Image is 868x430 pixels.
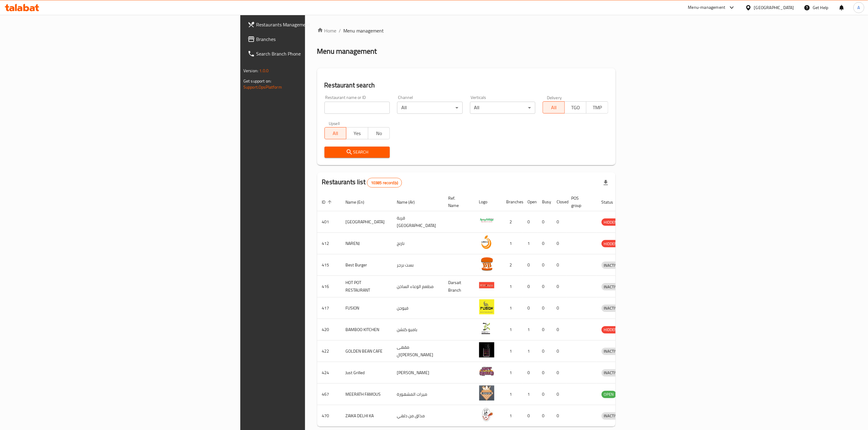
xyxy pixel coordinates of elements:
[392,384,444,405] td: ميرات المشهورة
[502,362,523,384] td: 1
[537,211,552,233] td: 0
[552,319,567,340] td: 0
[858,4,860,11] span: A
[502,233,523,254] td: 1
[602,391,616,398] span: OPEN
[523,211,537,233] td: 0
[523,297,537,319] td: 0
[602,348,622,355] span: INACTIVE
[602,262,622,269] span: INACTIVE
[367,180,402,186] span: 10385 record(s)
[502,254,523,276] td: 2
[392,319,444,340] td: بامبو كتشن
[523,233,537,254] td: 1
[537,362,552,384] td: 0
[586,101,608,113] button: TMP
[349,129,366,138] span: Yes
[502,384,523,405] td: 1
[397,102,463,114] div: All
[368,127,390,139] button: No
[602,240,620,247] div: HIDDEN
[599,175,613,190] div: Export file
[322,178,402,188] h2: Restaurants list
[392,297,444,319] td: فيوجن
[552,362,567,384] td: 0
[552,254,567,276] td: 0
[552,405,567,427] td: 0
[243,32,385,46] a: Branches
[602,262,622,269] div: INACTIVE
[552,340,567,362] td: 0
[256,36,380,43] span: Branches
[552,211,567,233] td: 0
[688,4,726,11] div: Menu-management
[448,195,467,209] span: Ref. Name
[317,193,650,427] table: enhanced table
[479,342,494,357] img: GOLDEN BEAN CAFE
[502,193,523,211] th: Branches
[552,233,567,254] td: 0
[392,362,444,384] td: [PERSON_NAME]
[537,233,552,254] td: 0
[324,147,390,158] button: Search
[444,276,474,297] td: Darsait Branch
[397,198,423,206] span: Name (Ar)
[589,103,606,112] span: TMP
[602,369,622,376] span: INACTIVE
[523,405,537,427] td: 0
[502,211,523,233] td: 2
[470,102,536,114] div: All
[602,219,620,226] span: HIDDEN
[502,297,523,319] td: 1
[324,102,390,114] input: Search for restaurant name or ID..
[537,319,552,340] td: 0
[602,283,622,290] div: INACTIVE
[243,46,385,61] a: Search Branch Phone
[327,129,344,138] span: All
[324,127,347,139] button: All
[479,299,494,314] img: FUSION
[479,256,494,271] img: Best Burger
[537,276,552,297] td: 0
[392,211,444,233] td: قرية [GEOGRAPHIC_DATA]
[602,198,621,206] span: Status
[502,405,523,427] td: 1
[479,385,494,401] img: MEERATH FAMOUS
[545,103,562,112] span: All
[523,276,537,297] td: 0
[392,254,444,276] td: بست برجر
[537,384,552,405] td: 0
[602,305,622,312] span: INACTIVE
[474,193,502,211] th: Logo
[552,384,567,405] td: 0
[571,195,589,209] span: POS group
[552,193,567,211] th: Closed
[243,83,282,91] a: Support.OpsPlatform
[479,364,494,379] img: Just Grilled
[547,95,562,100] label: Delivery
[479,321,494,336] img: BAMBOO KITCHEN
[502,276,523,297] td: 1
[564,101,587,113] button: TGO
[537,193,552,211] th: Busy
[243,67,258,75] span: Version:
[259,67,269,75] span: 1.0.0
[602,326,620,333] span: HIDDEN
[317,27,616,34] nav: breadcrumb
[392,276,444,297] td: مطعم الوعاء الساخن
[543,101,565,113] button: All
[329,148,385,156] span: Search
[324,81,608,90] h2: Restaurant search
[523,254,537,276] td: 0
[523,193,537,211] th: Open
[479,213,494,228] img: Spicy Village
[502,319,523,340] td: 1
[371,129,388,138] span: No
[602,412,622,420] div: INACTIVE
[367,178,402,188] div: Total records count
[552,276,567,297] td: 0
[537,405,552,427] td: 0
